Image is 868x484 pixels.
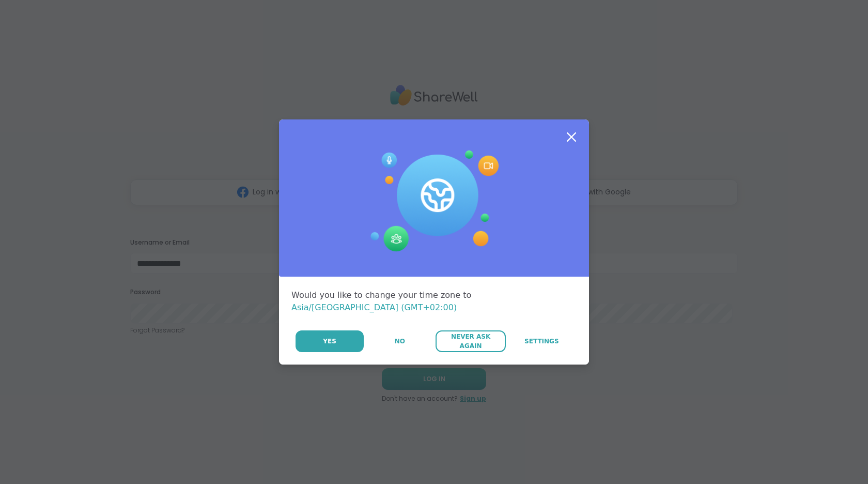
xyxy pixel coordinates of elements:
span: Settings [524,337,559,346]
span: Never Ask Again [441,332,500,351]
img: Session Experience [369,150,499,252]
button: Yes [296,330,364,352]
span: Yes [323,337,336,346]
div: Would you like to change your time zone to [291,289,577,314]
span: No [395,337,405,346]
button: No [365,330,435,352]
span: Asia/[GEOGRAPHIC_DATA] (GMT+02:00) [291,303,457,312]
button: Never Ask Again [436,330,505,352]
a: Settings [507,330,577,352]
